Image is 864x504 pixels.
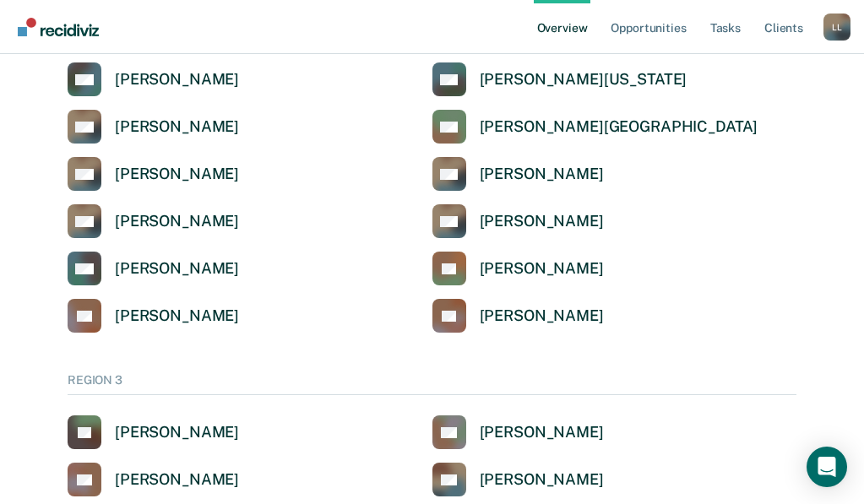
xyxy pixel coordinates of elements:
[823,14,850,41] div: L L
[115,259,239,279] div: [PERSON_NAME]
[480,165,604,184] div: [PERSON_NAME]
[115,306,239,326] div: [PERSON_NAME]
[480,259,604,279] div: [PERSON_NAME]
[432,62,687,96] a: [PERSON_NAME][US_STATE]
[68,204,239,238] a: [PERSON_NAME]
[823,14,850,41] button: Profile dropdown button
[432,110,758,144] a: [PERSON_NAME][GEOGRAPHIC_DATA]
[68,110,239,144] a: [PERSON_NAME]
[115,117,239,137] div: [PERSON_NAME]
[68,373,796,395] div: REGION 3
[432,204,604,238] a: [PERSON_NAME]
[480,117,758,137] div: [PERSON_NAME][GEOGRAPHIC_DATA]
[68,299,239,333] a: [PERSON_NAME]
[480,212,604,231] div: [PERSON_NAME]
[807,447,847,487] div: Open Intercom Messenger
[432,252,604,285] a: [PERSON_NAME]
[68,415,239,449] a: [PERSON_NAME]
[68,463,239,496] a: [PERSON_NAME]
[480,70,687,89] div: [PERSON_NAME][US_STATE]
[432,415,604,449] a: [PERSON_NAME]
[18,18,99,36] img: Recidiviz
[480,423,604,442] div: [PERSON_NAME]
[115,470,239,490] div: [PERSON_NAME]
[68,252,239,285] a: [PERSON_NAME]
[432,157,604,191] a: [PERSON_NAME]
[68,157,239,191] a: [PERSON_NAME]
[115,423,239,442] div: [PERSON_NAME]
[68,62,239,96] a: [PERSON_NAME]
[480,306,604,326] div: [PERSON_NAME]
[480,470,604,490] div: [PERSON_NAME]
[115,165,239,184] div: [PERSON_NAME]
[115,70,239,89] div: [PERSON_NAME]
[432,463,604,496] a: [PERSON_NAME]
[432,299,604,333] a: [PERSON_NAME]
[115,212,239,231] div: [PERSON_NAME]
